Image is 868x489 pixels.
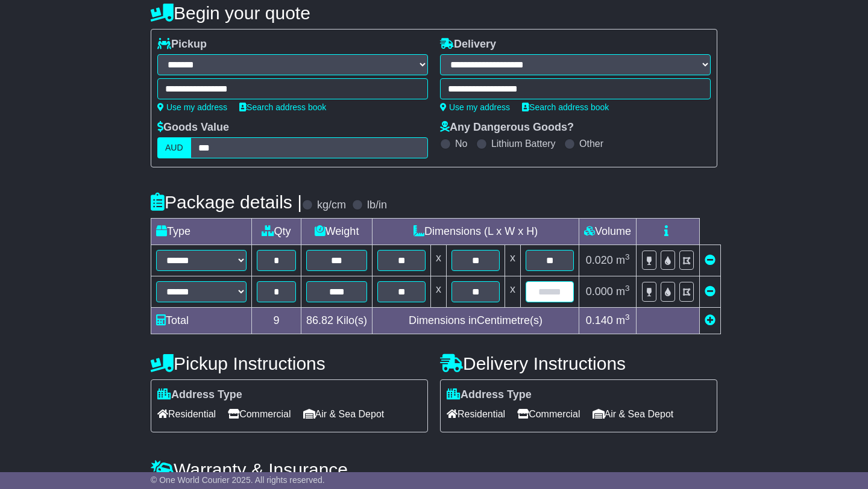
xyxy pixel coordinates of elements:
span: 86.82 [306,314,333,326]
label: AUD [157,137,191,158]
label: Delivery [440,38,496,51]
span: Air & Sea Depot [593,405,674,423]
td: x [431,276,447,308]
td: Total [151,308,252,334]
span: 0.020 [586,254,613,266]
label: Any Dangerous Goods? [440,121,574,134]
td: Weight [301,219,373,245]
sup: 3 [625,252,630,261]
label: Goods Value [157,121,229,134]
span: © One World Courier 2025. All rights reserved. [151,475,325,485]
span: Commercial [517,405,580,423]
span: Residential [447,405,505,423]
td: 9 [252,308,301,334]
td: Type [151,219,252,245]
span: 0.000 [586,285,613,297]
td: x [505,245,521,276]
label: Address Type [447,388,532,402]
label: lb/in [367,199,387,212]
a: Search address book [522,102,609,112]
h4: Package details | [151,192,302,212]
td: Dimensions (L x W x H) [373,219,579,245]
h4: Begin your quote [151,3,717,23]
label: No [455,138,467,149]
a: Search address book [239,102,326,112]
span: Air & Sea Depot [303,405,385,423]
label: Pickup [157,38,207,51]
a: Use my address [157,102,227,112]
td: Qty [252,219,301,245]
label: Other [579,138,603,149]
span: Residential [157,405,216,423]
td: Volume [579,219,637,245]
label: Lithium Battery [491,138,556,149]
span: 0.140 [586,314,613,326]
a: Add new item [705,314,715,326]
td: Kilo(s) [301,308,373,334]
span: m [616,254,630,266]
a: Remove this item [705,254,715,266]
span: m [616,314,630,326]
td: Dimensions in Centimetre(s) [373,308,579,334]
sup: 3 [625,284,630,293]
span: m [616,285,630,297]
sup: 3 [625,313,630,322]
label: Address Type [157,388,242,402]
td: x [505,276,521,308]
td: x [431,245,447,276]
h4: Delivery Instructions [440,354,717,373]
h4: Pickup Instructions [151,354,428,373]
a: Use my address [440,102,510,112]
a: Remove this item [705,285,715,297]
label: kg/cm [317,199,346,212]
span: Commercial [228,405,291,423]
h4: Warranty & Insurance [151,459,717,479]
